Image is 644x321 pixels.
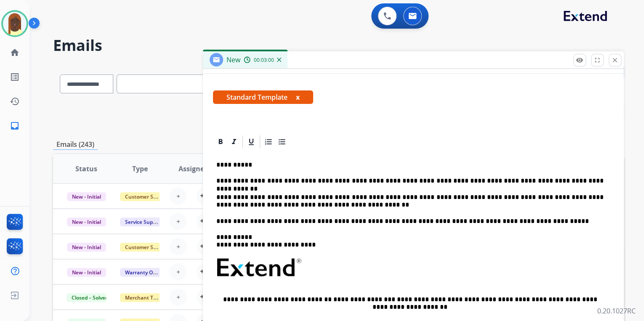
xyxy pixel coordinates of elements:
div: Underline [245,135,258,148]
mat-icon: list_alt [10,72,20,82]
mat-icon: home [10,48,20,58]
mat-icon: history [10,96,20,106]
span: New - Initial [67,192,106,201]
span: Customer Support [120,192,175,201]
button: + [170,289,186,305]
span: 00:03:00 [254,57,274,64]
span: Closed – Solved [67,293,113,302]
span: + [176,216,180,226]
span: Type [132,164,148,174]
div: Bullet List [276,135,288,148]
mat-icon: close [611,56,619,64]
div: Ordered List [262,135,275,148]
p: 0.20.1027RC [597,306,636,316]
span: New - Initial [67,243,106,252]
button: + [170,238,186,255]
mat-icon: person_add [200,292,210,302]
mat-icon: fullscreen [593,56,601,64]
mat-icon: person_add [200,216,210,226]
h2: Emails [53,37,624,54]
button: x [296,92,300,102]
p: Emails (243) [53,139,98,150]
span: Status [75,164,97,174]
span: Service Support [120,218,168,226]
span: + [176,292,180,302]
img: avatar [3,12,27,35]
span: Merchant Team [120,293,169,302]
span: + [176,191,180,201]
button: + [170,263,186,280]
span: Warranty Ops [120,268,163,277]
mat-icon: person_add [200,191,210,201]
button: + [170,213,186,230]
span: New - Initial [67,268,106,277]
span: Standard Template [213,90,313,104]
span: New - Initial [67,218,106,226]
mat-icon: inbox [10,121,20,131]
span: + [176,267,180,277]
div: Bold [214,135,227,148]
button: + [170,188,186,204]
span: + [176,241,180,252]
span: Assignee [178,164,208,174]
mat-icon: person_add [200,267,210,277]
span: Customer Support [120,243,175,252]
div: Italic [228,135,240,148]
mat-icon: person_add [200,241,210,252]
span: New [226,55,240,64]
mat-icon: remove_red_eye [576,56,583,64]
